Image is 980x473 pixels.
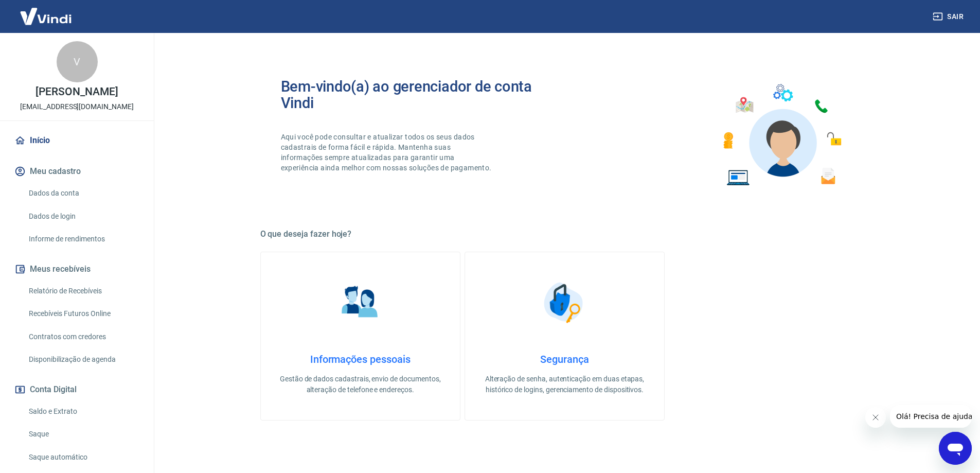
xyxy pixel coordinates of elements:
h2: Bem-vindo(a) ao gerenciador de conta Vindi [281,78,565,111]
img: Imagem de um avatar masculino com diversos icones exemplificando as funcionalidades do gerenciado... [714,78,849,192]
a: Saldo e Extrato [25,401,141,422]
p: [PERSON_NAME] [35,86,118,97]
h4: Segurança [482,353,648,365]
a: Dados da conta [25,183,141,204]
a: Saque automático [25,447,141,468]
iframe: Botão para abrir a janela de mensagens [939,432,972,465]
button: Meu cadastro [12,160,141,183]
iframe: Fechar mensagem [865,407,886,428]
p: Gestão de dados cadastrais, envio de documentos, alteração de telefone e endereços. [277,374,443,395]
a: Informações pessoaisInformações pessoaisGestão de dados cadastrais, envio de documentos, alteraçã... [260,252,460,421]
iframe: Mensagem da empresa [890,405,972,428]
a: Relatório de Recebíveis [25,281,141,302]
button: Meus recebíveis [12,258,141,281]
a: Recebíveis Futuros Online [25,303,141,324]
p: [EMAIL_ADDRESS][DOMAIN_NAME] [20,101,134,112]
img: Vindi [12,1,79,32]
span: Olá! Precisa de ajuda? [6,7,86,15]
a: Informe de rendimentos [25,229,141,250]
a: Disponibilização de agenda [25,349,141,370]
a: Dados de login [25,206,141,227]
img: Segurança [539,277,590,328]
p: Aqui você pode consultar e atualizar todos os seus dados cadastrais de forma fácil e rápida. Mant... [281,132,494,173]
a: Saque [25,424,141,445]
div: V [57,41,98,82]
button: Conta Digital [12,378,141,401]
a: Início [12,129,141,152]
a: Contratos com credores [25,326,141,347]
button: Sair [931,7,968,26]
p: Alteração de senha, autenticação em duas etapas, histórico de logins, gerenciamento de dispositivos. [482,374,648,395]
h5: O que deseja fazer hoje? [260,229,869,239]
a: SegurançaSegurançaAlteração de senha, autenticação em duas etapas, histórico de logins, gerenciam... [465,252,665,421]
h4: Informações pessoais [277,353,443,365]
img: Informações pessoais [334,277,386,328]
